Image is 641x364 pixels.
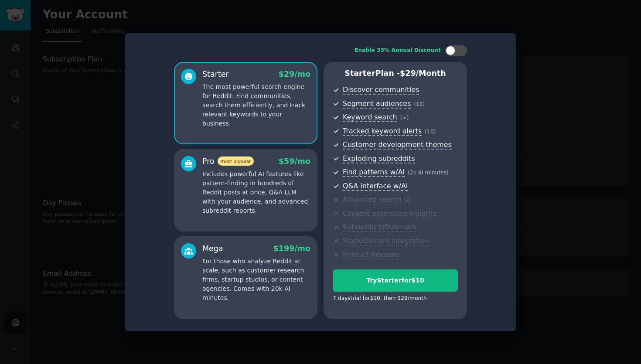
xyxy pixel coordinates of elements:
span: $ 29 /mo [279,70,310,78]
span: Tracked keyword alerts [343,127,422,136]
span: Find patterns w/AI [343,168,405,177]
span: ( 10 ) [425,129,436,135]
span: $ 199 /mo [273,244,310,253]
span: most popular [218,156,254,166]
p: Starter Plan - [333,68,458,79]
span: Q&A interface w/AI [343,182,408,191]
span: Customer development themes [343,140,452,150]
span: Product Reviews [343,250,399,259]
span: Slack/Discord integration [343,237,429,246]
span: ( 10 ) [414,101,425,107]
p: Includes powerful AI features like pattern-finding in hundreds of Reddit posts at once, Q&A LLM w... [202,170,310,215]
div: Starter [202,69,229,80]
span: Segment audiences [343,99,411,109]
div: 7 days trial for $10 , then $ 29 /month [333,295,427,303]
p: For those who analyze Reddit at scale, such as customer research firms, startup studios, or conte... [202,257,310,303]
span: ( 2k AI minutes ) [408,170,449,176]
p: The most powerful search engine for Reddit. Find communities, search them efficiently, and track ... [202,82,310,128]
button: TryStarterfor$10 [333,269,458,292]
span: Discover communities [343,85,419,95]
div: Mega [202,243,223,254]
span: $ 29 /month [400,69,446,78]
span: Exploding subreddits [343,154,415,163]
span: Keyword search [343,113,397,122]
span: Advanced search UI [343,195,411,204]
span: Subreddit influencers [343,223,416,232]
span: Content promotion insights [343,209,436,218]
div: Enable 33% Annual Discount [355,47,441,54]
span: $ 59 /mo [279,157,310,166]
span: ( ∞ ) [400,115,409,121]
div: Try Starter for $10 [333,276,457,285]
div: Pro [202,156,254,167]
